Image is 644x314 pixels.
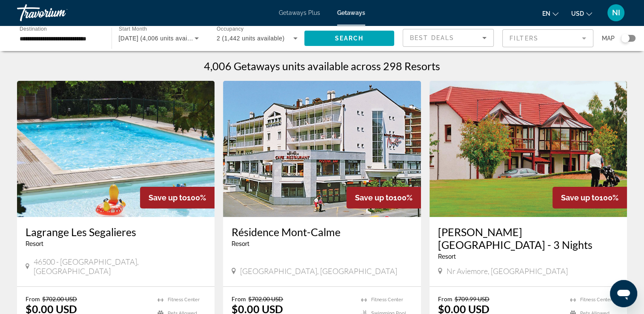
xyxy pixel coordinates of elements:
[542,7,558,20] button: Change language
[610,280,637,307] iframe: Button to launch messaging window
[232,295,246,303] span: From
[149,193,187,202] span: Save up to
[438,253,456,260] span: Resort
[429,81,627,217] img: 1848E01X.jpg
[571,10,584,17] span: USD
[34,257,206,276] span: 46500 - [GEOGRAPHIC_DATA], [GEOGRAPHIC_DATA]
[223,81,421,217] img: 3466E01X.jpg
[371,297,403,303] span: Fitness Center
[168,297,200,303] span: Fitness Center
[335,35,364,42] span: Search
[502,29,593,48] button: Filter
[410,33,487,43] mat-select: Sort by
[17,81,215,217] img: RT93O01X.jpg
[571,7,592,20] button: Change currency
[140,187,215,208] div: 100%
[337,9,365,16] a: Getaways
[355,193,393,202] span: Save up to
[42,295,77,303] span: $702.00 USD
[580,297,612,303] span: Fitness Center
[438,226,618,251] a: [PERSON_NAME] [GEOGRAPHIC_DATA] - 3 Nights
[26,240,43,247] span: Resort
[304,31,395,46] button: Search
[438,295,452,303] span: From
[119,35,203,42] span: [DATE] (4,006 units available)
[561,193,599,202] span: Save up to
[410,34,454,41] span: Best Deals
[232,240,249,247] span: Resort
[346,187,421,208] div: 100%
[26,295,40,303] span: From
[26,226,206,238] a: Lagrange Les Segalieres
[20,26,47,31] span: Destination
[217,35,285,42] span: 2 (1,442 units available)
[605,4,627,22] button: User Menu
[602,32,615,44] span: Map
[248,295,283,303] span: $702.00 USD
[279,9,320,16] a: Getaways Plus
[232,226,412,238] a: Résidence Mont-Calme
[542,10,550,17] span: en
[217,26,243,32] span: Occupancy
[204,60,440,72] h1: 4,006 Getaways units available across 298 Resorts
[447,266,568,276] span: Nr Aviemore, [GEOGRAPHIC_DATA]
[612,9,620,17] span: NI
[119,26,147,32] span: Start Month
[455,295,489,303] span: $709.99 USD
[552,187,627,208] div: 100%
[240,266,397,276] span: [GEOGRAPHIC_DATA], [GEOGRAPHIC_DATA]
[17,2,102,24] a: Travorium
